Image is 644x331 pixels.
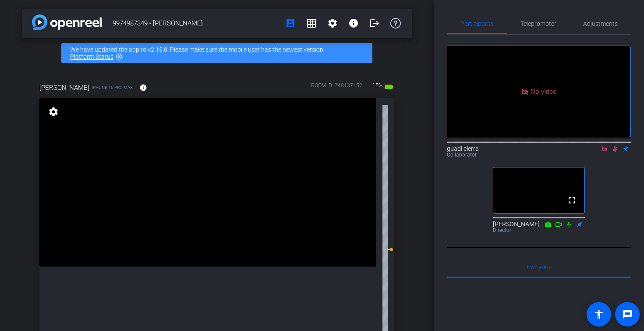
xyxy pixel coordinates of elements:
[622,309,633,320] mat-icon: message
[32,14,102,30] img: app-logo
[311,83,362,94] div: ROOM ID: 748137452
[369,18,380,28] mat-icon: logout
[327,18,338,28] mat-icon: settings
[531,87,556,95] span: No Video
[47,107,60,117] mat-icon: settings
[113,14,280,32] span: 9974987349 - [PERSON_NAME]
[382,244,393,255] mat-icon: 0 dB
[70,53,113,60] a: Platform Status
[520,21,556,27] span: Teleprompter
[306,18,317,28] mat-icon: grid_on
[384,82,394,92] mat-icon: battery_std
[493,228,585,234] div: Director
[460,21,494,27] span: Participants
[371,80,384,92] span: 15%
[285,18,296,28] mat-icon: account_box
[447,152,631,158] div: Collaborator
[493,221,585,234] div: [PERSON_NAME]
[61,43,372,63] div: We have updated the app to v2.15.0. Please make sure the mobile user has the newest version.
[39,83,89,93] span: [PERSON_NAME]
[566,195,577,206] mat-icon: fullscreen
[527,264,552,270] span: Everyone
[447,145,631,158] div: guadi cierra
[583,21,618,27] span: Adjustments
[594,309,604,320] mat-icon: accessibility
[116,53,123,60] mat-icon: highlight_off
[139,84,147,92] mat-icon: info
[348,18,359,28] mat-icon: info
[92,85,133,90] span: iPhone 16 Pro Max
